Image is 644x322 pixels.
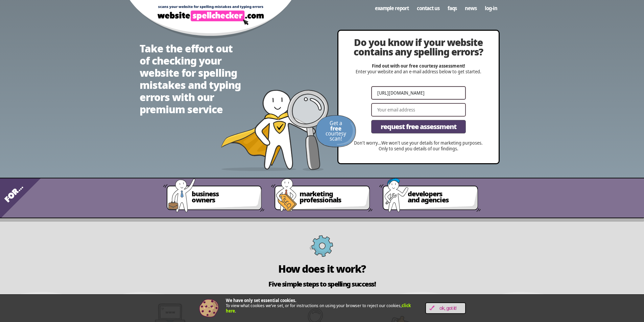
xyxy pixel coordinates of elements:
h2: Five simple steps to spelling success! [133,281,511,288]
p: Enter your website and an e-mail address below to get started. [352,63,485,75]
a: FAQs [444,2,461,15]
p: Don’t worry…We won’t use your details for marketing purposes. Only to send you details of our fin... [352,140,485,152]
img: Cookie [199,298,219,318]
a: click here [226,302,411,314]
a: News [461,2,481,15]
a: OK, Got it! [425,302,466,314]
span: marketing professionals [300,191,364,203]
span: Request Free Assessment [381,123,456,130]
span: OK, Got it! [434,305,462,311]
span: business owners [192,191,257,203]
input: Your email address [371,103,466,117]
a: Log-in [481,2,501,15]
input: eg https://www.mywebsite.com/ [371,86,466,100]
button: Request Free Assessment [371,120,466,133]
a: marketingprofessionals [291,187,373,215]
strong: Find out with our free courtesy assessment! [372,63,465,69]
strong: We have only set essential cookies. [226,297,296,303]
img: website spellchecker scans your website looking for spelling mistakes [221,90,329,171]
a: developersand agencies [400,187,481,215]
a: Contact us [413,2,444,15]
img: Get a FREE courtesy scan! [315,115,356,147]
h2: How does it work? [133,264,511,274]
a: Example Report [371,2,413,15]
h1: Take the effort out of checking your website for spelling mistakes and typing errors with our pre... [140,43,241,116]
p: To view what cookies we’ve set, or for instructions on using your browser to reject our cookies, . [226,298,415,314]
span: developers and agencies [408,191,473,203]
h2: Do you know if your website contains any spelling errors? [352,38,485,56]
a: businessowners [184,187,265,215]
